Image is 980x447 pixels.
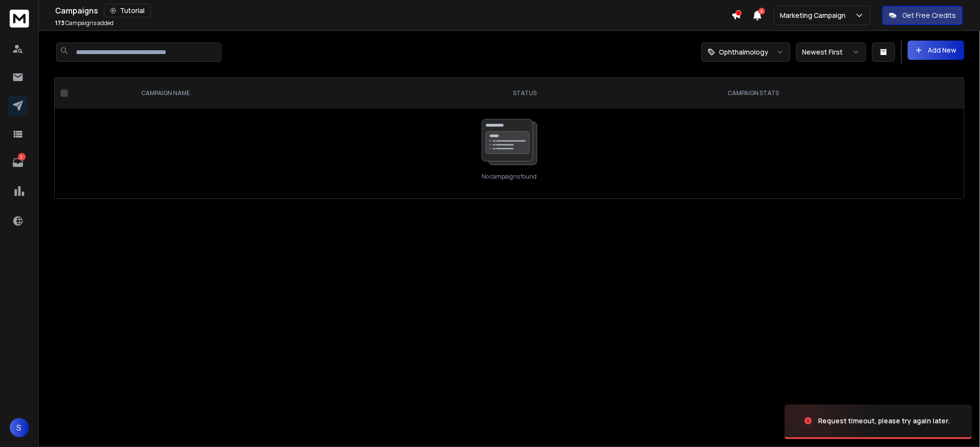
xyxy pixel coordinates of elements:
p: Marketing Campaign [780,11,850,20]
button: Tutorial [104,4,151,17]
button: Get Free Credits [882,6,963,25]
p: No campaigns found [482,173,537,181]
button: S [10,418,29,437]
p: Get Free Credits [903,11,956,20]
p: 2 [18,153,26,161]
p: Ophthalmology [719,47,769,57]
span: 173 [55,19,64,27]
button: Add New [908,41,965,60]
span: 2 [759,8,765,14]
th: CAMPAIGN NAME [130,78,440,109]
p: Campaigns added [55,19,114,27]
div: Campaigns [55,4,731,17]
th: CAMPAIGN STATS [610,78,897,109]
button: Newest First [796,42,866,62]
img: image [785,395,881,447]
th: STATUS [440,78,609,109]
a: 2 [8,153,28,172]
div: Request timeout, please try again later. [819,416,951,426]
